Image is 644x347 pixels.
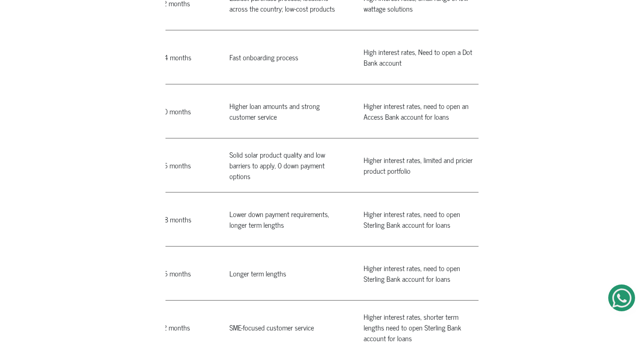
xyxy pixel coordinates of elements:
[149,84,219,138] td: 60 months
[219,138,353,192] td: Solid solar product quality and low barriers to apply, 0 down payment options
[149,246,219,300] td: 36 months
[149,192,219,246] td: 48 months
[219,192,353,246] td: Lower down payment requirements, longer term lengths
[353,30,487,84] td: High interest rates, Need to open a Dot Bank account
[149,138,219,192] td: 36 months
[219,246,353,300] td: Longer term lengths
[219,30,353,84] td: Fast onboarding process
[353,138,487,192] td: Higher interest rates, limited and pricier product portfolio
[149,30,219,84] td: 24 months
[612,288,631,308] img: Get Started On Earthbond Via Whatsapp
[353,84,487,138] td: Higher interest rates, need to open an Access Bank account for loans
[353,192,487,246] td: Higher interest rates, need to open Sterling Bank account for loans
[219,84,353,138] td: Higher loan amounts and strong customer service
[353,246,487,300] td: Higher interest rates, need to open Sterling Bank account for loans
